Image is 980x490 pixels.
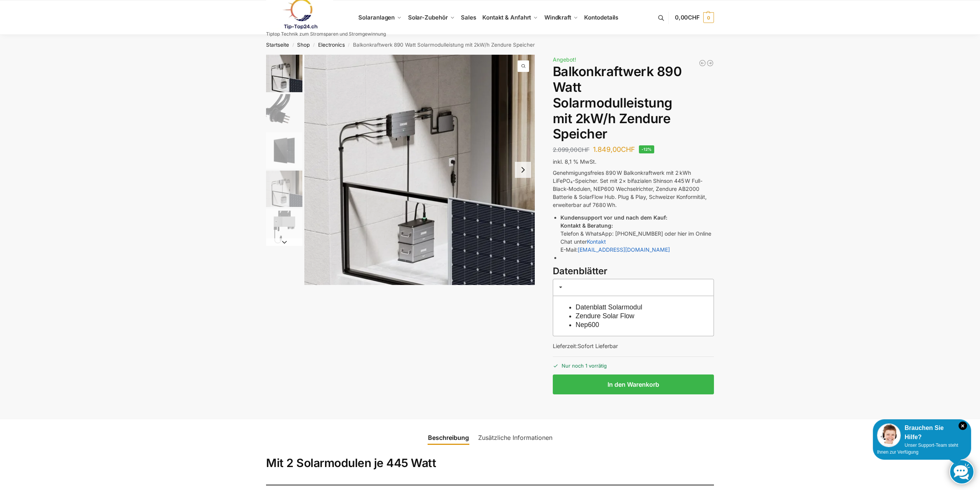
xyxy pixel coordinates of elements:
[553,265,714,278] h3: Datenblätter
[264,131,302,169] li: 3 / 5
[675,6,714,29] a: 0,00CHF 0
[560,222,613,229] strong: Kontakt & Beratung:
[264,208,302,246] li: 5 / 5
[553,169,714,209] p: Genehmigungsfreies 890 W Balkonkraftwerk mit 2 kWh LiFePO₄-Speicher. Set mit 2× bifazialen Shinso...
[297,42,310,48] a: Shop
[877,423,967,442] div: Brauchen Sie Hilfe?
[576,321,599,329] a: Nep600
[461,14,476,21] span: Sales
[553,56,576,63] span: Angebot!
[304,55,535,285] a: Znedure solar flow Batteriespeicher fuer BalkonkraftwerkeZnedure solar flow Batteriespeicher fuer...
[578,343,618,349] span: Sofort Lieferbar
[266,209,302,245] img: nep-microwechselrichter-600w
[266,42,289,48] a: Startseite
[423,428,474,447] a: Beschreibung
[560,213,714,254] li: Telefon & WhatsApp: [PHONE_NUMBER] oder hier im Online Chat unter E-Mail:
[289,42,297,48] span: /
[553,343,618,349] span: Lieferzeit:
[266,32,386,36] p: Tiptop Technik zum Stromsparen und Stromgewinnung
[253,35,728,55] nav: Breadcrumb
[706,59,714,67] a: Balkonkraftwerk 890 Watt Solarmodulleistung mit 1kW/h Zendure Speicher
[553,374,714,394] button: In den Warenkorb
[877,423,901,447] img: Customer service
[587,238,606,245] a: Kontakt
[266,456,714,470] h2: Mit 2 Solarmodulen je 445 Watt
[474,428,557,447] a: Zusätzliche Informationen
[266,55,302,92] img: Zendure-solar-flow-Batteriespeicher für Balkonkraftwerke
[264,169,302,208] li: 4 / 5
[703,12,714,23] span: 0
[458,0,479,35] a: Sales
[560,214,667,221] strong: Kundensupport vor und nach dem Kauf:
[408,14,448,21] span: Solar-Zubehör
[515,162,531,178] button: Next slide
[345,42,353,48] span: /
[482,14,531,21] span: Kontakt & Anfahrt
[405,0,458,35] a: Solar-Zubehör
[576,303,642,311] a: Datenblatt Solarmodul
[479,0,541,35] a: Kontakt & Anfahrt
[578,146,590,153] span: CHF
[553,357,714,370] p: Nur noch 1 vorrätig
[621,145,635,153] span: CHF
[584,14,618,21] span: Kontodetails
[699,59,706,67] a: 890/600 Watt Solarkraftwerk + 2,7 KW Batteriespeicher Genehmigungsfrei
[553,146,590,153] bdi: 2.099,00
[959,422,967,430] i: Schließen
[581,0,621,35] a: Kontodetails
[318,42,345,48] a: Electronics
[264,55,302,93] li: 1 / 5
[688,14,700,21] span: CHF
[266,94,302,130] img: Anschlusskabel-3meter_schweizer-stecker
[304,55,535,285] li: 1 / 5
[877,443,958,455] span: Unser Support-Team steht Ihnen zur Verfügung
[264,93,302,131] li: 2 / 5
[675,14,700,21] span: 0,00
[578,246,670,253] a: [EMAIL_ADDRESS][DOMAIN_NAME]
[553,158,596,165] span: inkl. 8,1 % MwSt.
[593,145,635,153] bdi: 1.849,00
[304,55,535,285] img: Zendure-solar-flow-Batteriespeicher für Balkonkraftwerke
[553,64,714,142] h1: Balkonkraftwerk 890 Watt Solarmodulleistung mit 2kW/h Zendure Speicher
[576,312,635,320] a: Zendure Solar Flow
[544,14,571,21] span: Windkraft
[639,145,655,153] span: -12%
[310,42,318,48] span: /
[266,132,302,169] img: Maysun
[266,238,302,246] button: Next slide
[541,0,581,35] a: Windkraft
[266,171,302,207] img: Zendure-solar-flow-Batteriespeicher für Balkonkraftwerke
